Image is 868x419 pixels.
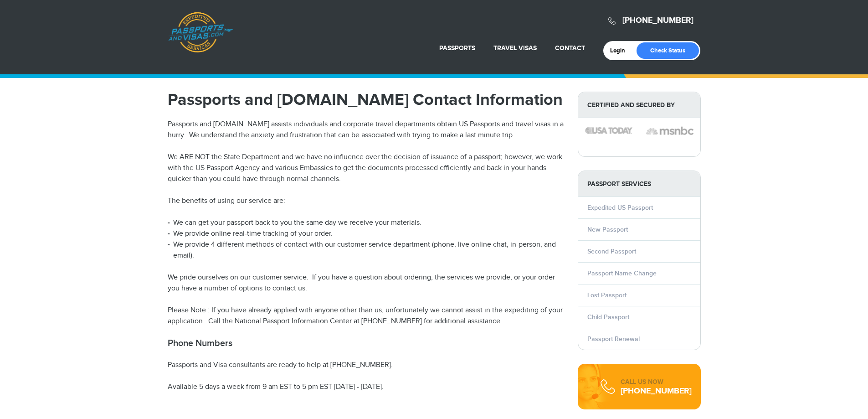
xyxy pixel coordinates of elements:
a: Login [610,47,632,54]
a: Expedited US Passport [587,204,653,212]
a: Contact [555,44,585,52]
a: Passport Renewal [587,335,640,343]
p: Passports and [DOMAIN_NAME] assists individuals and corporate travel departments obtain US Passpo... [168,119,564,141]
a: Lost Passport [587,291,627,299]
strong: Certified and Secured by [578,92,700,118]
a: Passports [439,44,475,52]
div: CALL US NOW [621,378,692,387]
a: Passport Name Change [587,269,657,277]
img: image description [646,125,693,136]
h2: Phone Numbers [168,338,564,349]
p: Please Note : If you have already applied with anyone other than us, unfortunately we cannot assi... [168,305,564,327]
a: Second Passport [587,248,636,255]
img: image description [585,127,632,134]
p: We pride ourselves on our customer service. If you have a question about ordering, the services w... [168,272,564,294]
li: We provide online real-time tracking of your order. [168,228,564,239]
p: The benefits of using our service are: [168,196,564,207]
a: Child Passport [587,313,629,321]
p: Available 5 days a week from 9 am EST to 5 pm EST [DATE] - [DATE]. [168,382,564,393]
p: Passports and Visa consultants are ready to help at [PHONE_NUMBER]. [168,360,564,371]
div: [PHONE_NUMBER] [621,387,692,396]
h1: Passports and [DOMAIN_NAME] Contact Information [168,92,564,108]
a: Passports & [DOMAIN_NAME] [168,12,233,53]
li: We provide 4 different methods of contact with our customer service department (phone, live onlin... [168,239,564,261]
a: [PHONE_NUMBER] [622,16,693,26]
a: Travel Visas [493,44,537,52]
strong: PASSPORT SERVICES [578,171,700,197]
a: Check Status [637,42,699,59]
li: We can get your passport back to you the same day we receive your materials. [168,217,564,228]
a: New Passport [587,226,628,233]
p: We ARE NOT the State Department and we have no influence over the decision of issuance of a passp... [168,152,564,185]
